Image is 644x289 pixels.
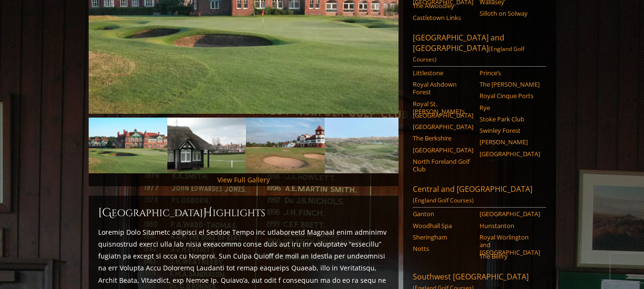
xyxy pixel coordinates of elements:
[413,210,473,218] a: Ganton
[480,115,540,123] a: Stoke Park Club
[203,205,213,220] span: H
[217,175,270,184] a: View Full Gallery
[480,69,540,77] a: Prince’s
[480,92,540,100] a: Royal Cinque Ports
[413,111,473,119] a: [GEOGRAPHIC_DATA]
[480,138,540,146] a: [PERSON_NAME]
[480,127,540,134] a: Swinley Forest
[480,222,540,229] a: Hunstanton
[480,150,540,158] a: [GEOGRAPHIC_DATA]
[413,80,473,96] a: Royal Ashdown Forest
[413,14,473,21] a: Castletown Links
[480,233,540,257] a: Royal Worlington and [GEOGRAPHIC_DATA]
[413,245,473,252] a: Notts
[480,80,540,88] a: The [PERSON_NAME]
[480,210,540,218] a: [GEOGRAPHIC_DATA]
[480,104,540,111] a: Rye
[413,69,473,77] a: Littlestone
[480,252,540,260] a: The Belfry
[413,233,473,241] a: Sheringham
[413,184,546,208] a: Central and [GEOGRAPHIC_DATA](England Golf Courses)
[413,222,473,229] a: Woodhall Spa
[413,100,473,116] a: Royal St. [PERSON_NAME]’s
[413,123,473,130] a: [GEOGRAPHIC_DATA]
[413,196,474,204] span: (England Golf Courses)
[480,10,540,17] a: Silloth on Solway
[98,205,389,220] h2: [GEOGRAPHIC_DATA] ighlights
[413,134,473,142] a: The Berkshire
[413,32,546,67] a: [GEOGRAPHIC_DATA] and [GEOGRAPHIC_DATA](England Golf Courses)
[413,158,473,173] a: North Foreland Golf Club
[413,146,473,154] a: [GEOGRAPHIC_DATA]
[413,45,524,63] span: (England Golf Courses)
[413,2,473,10] a: The Alwoodley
